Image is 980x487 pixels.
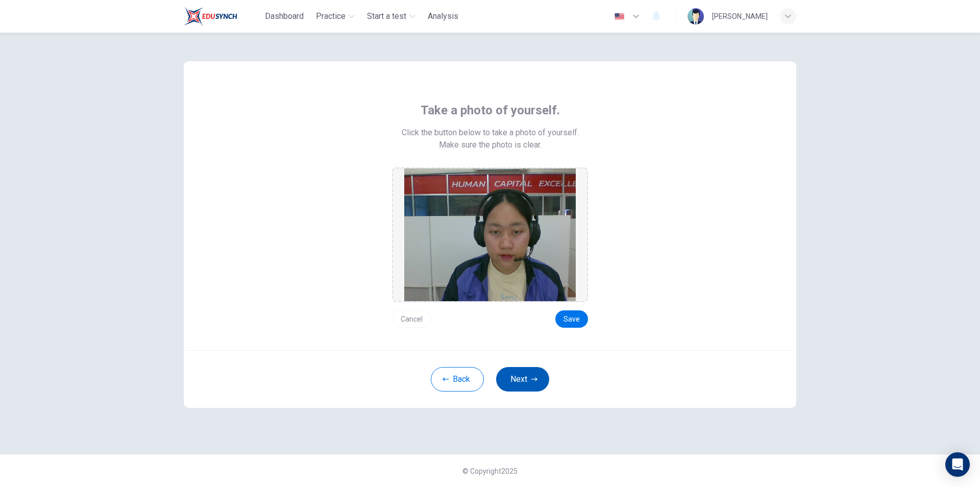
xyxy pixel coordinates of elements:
span: Take a photo of yourself. [421,102,560,118]
span: Make sure the photo is clear. [439,139,542,151]
span: Click the button below to take a photo of yourself. [402,127,579,139]
img: en [613,13,626,20]
button: Practice [312,7,359,26]
span: Practice [316,10,346,22]
button: Back [431,367,484,392]
button: Start a test [363,7,420,26]
div: [PERSON_NAME] [712,10,768,22]
button: Dashboard [261,7,308,26]
span: Analysis [428,10,458,22]
button: Cancel [392,310,431,328]
img: preview screemshot [404,168,576,301]
button: Next [496,367,549,392]
img: Train Test logo [184,6,237,27]
span: Start a test [367,10,406,22]
div: You need a license to access this content [424,7,462,26]
img: Profile picture [688,8,704,25]
div: Open Intercom Messenger [945,452,970,477]
span: © Copyright 2025 [462,467,518,475]
span: Dashboard [265,10,304,22]
button: Analysis [424,7,462,26]
a: Train Test logo [184,6,261,27]
button: Save [555,310,588,328]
